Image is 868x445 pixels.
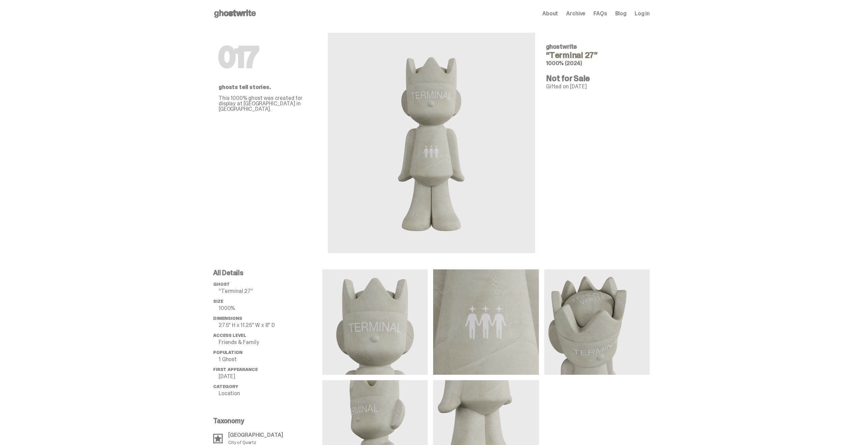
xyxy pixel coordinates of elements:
[219,288,322,294] p: “Terminal 27”
[391,49,472,237] img: ghostwrite&ldquo;Terminal 27&rdquo;
[322,269,428,375] img: media gallery image
[213,269,322,276] p: All Details
[213,367,258,372] span: First Appearance
[219,357,322,362] p: 1 Ghost
[219,323,322,328] p: 27.5" H x 11.25" W x 8" D
[213,350,242,355] span: Population
[219,391,322,396] p: Location
[213,384,238,389] span: Category
[213,315,242,321] span: Dimensions
[213,417,318,424] p: Taxonomy
[219,374,322,379] p: [DATE]
[593,11,607,16] a: FAQs
[546,60,582,67] span: 1000% (2024)
[546,51,644,59] h4: “Terminal 27”
[213,298,223,304] span: Size
[219,44,317,71] h1: 017
[544,269,650,375] img: media gallery image
[219,340,322,345] p: Friends & Family
[546,84,644,89] p: Gifted on [DATE]
[219,85,317,90] p: ghosts tell stories.
[615,11,627,16] a: Blog
[566,11,585,16] a: Archive
[635,11,650,16] a: Log in
[213,281,230,287] span: ghost
[219,95,317,112] p: This 1000% ghost was created for display at [GEOGRAPHIC_DATA] in [GEOGRAPHIC_DATA].
[228,440,283,445] p: City of Quartz
[213,332,246,338] span: Access Level
[546,43,577,51] span: ghostwrite
[219,306,322,311] p: 1000%
[228,432,283,438] p: [GEOGRAPHIC_DATA]
[542,11,558,16] a: About
[546,74,644,83] h4: Not for Sale
[433,269,539,375] img: media gallery image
